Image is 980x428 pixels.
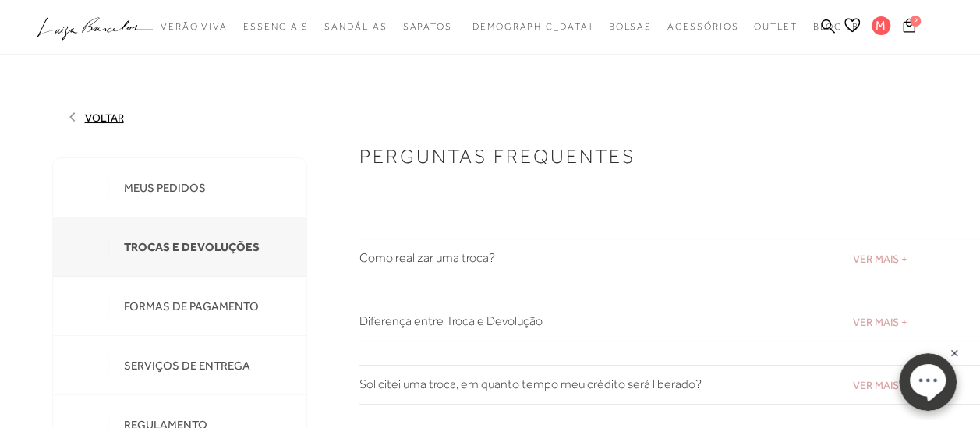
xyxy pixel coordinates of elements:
[853,253,907,265] span: VER MAIS +
[754,21,798,32] span: Outlet
[124,181,206,195] div: MEUS PEDIDOS
[667,12,738,41] a: noSubCategoriesText
[243,21,309,32] span: Essenciais
[910,16,921,27] span: 2
[68,111,124,124] a: VOLTAR
[813,21,858,32] span: BLOG LB
[853,379,907,391] span: VER MAIS +
[359,145,857,168] h1: PERGUNTAS FREQUENTES
[53,158,306,218] a: MEUS PEDIDOS
[402,21,451,32] span: Sapatos
[754,12,798,41] a: noSubCategoriesText
[124,299,259,313] div: FORMAS DE PAGAMENTO
[324,12,387,41] a: noSubCategoriesText
[468,21,593,32] span: [DEMOGRAPHIC_DATA]
[872,16,890,35] span: M
[124,359,250,373] div: SERVIÇOS DE ENTREGA
[853,316,907,328] span: VER MAIS +
[53,336,306,395] a: SERVIÇOS DE ENTREGA
[324,21,387,32] span: Sandálias
[161,12,228,41] a: noSubCategoriesText
[161,21,228,32] span: Verão Viva
[53,277,306,336] a: FORMAS DE PAGAMENTO
[898,17,920,38] button: 2
[608,21,652,32] span: Bolsas
[124,240,260,254] div: TROCAS E DEVOLUÇÕES
[243,12,309,41] a: noSubCategoriesText
[608,12,652,41] a: noSubCategoriesText
[468,12,593,41] a: noSubCategoriesText
[402,12,451,41] a: noSubCategoriesText
[813,12,858,41] a: BLOG LB
[865,16,898,40] button: M
[667,21,738,32] span: Acessórios
[53,218,306,277] a: TROCAS E DEVOLUÇÕES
